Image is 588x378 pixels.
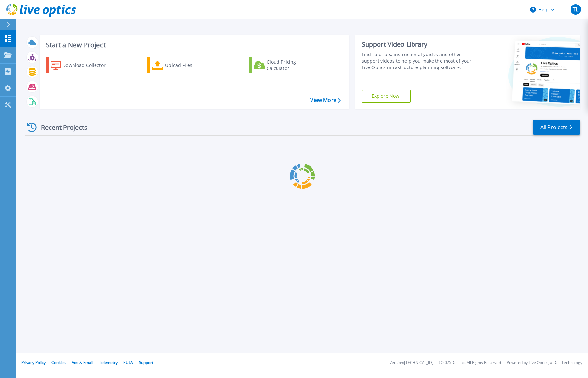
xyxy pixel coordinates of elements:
div: Download Collector [62,59,114,72]
div: Upload Files [165,59,217,72]
a: Upload Files [147,57,220,73]
a: Ads & Email [72,360,93,365]
li: Powered by Live Optics, a Dell Technology [507,361,582,365]
div: Recent Projects [25,119,96,135]
div: Support Video Library [362,40,476,49]
a: Privacy Policy [21,360,46,365]
a: Telemetry [99,360,118,365]
a: EULA [123,360,133,365]
li: © 2025 Dell Inc. All Rights Reserved [439,361,501,365]
div: Cloud Pricing Calculator [267,59,319,72]
a: Download Collector [46,57,118,73]
a: Cloud Pricing Calculator [249,57,321,73]
a: Cookies [51,360,66,365]
a: Explore Now! [362,90,411,103]
a: Support [139,360,153,365]
h3: Start a New Project [46,42,340,49]
a: All Projects [533,120,580,135]
div: Find tutorials, instructional guides and other support videos to help you make the most of your L... [362,51,476,71]
span: TL [573,7,578,12]
li: Version: [TECHNICAL_ID] [390,361,433,365]
a: View More [310,97,340,103]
